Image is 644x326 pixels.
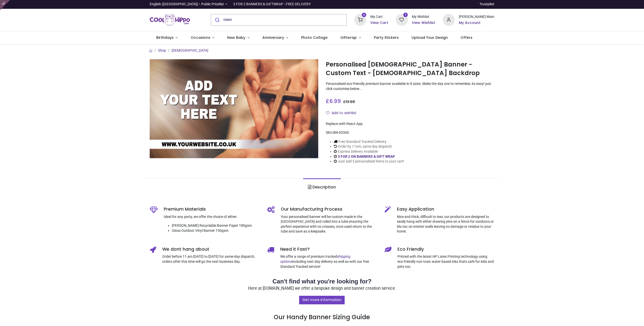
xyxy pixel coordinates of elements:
h2: Can't find what you're looking for? [150,277,494,286]
i: Add to wishlist [326,111,330,115]
span: £ [343,99,355,104]
a: Get more information [299,296,345,304]
a: Giftwrap [334,31,367,44]
a: 3 FOR 2 ON BANNERS & GIFT WRAP [338,154,395,158]
li: Gloss Outdoor Vinyl Banner 150gsm [172,228,260,233]
p: Printed with the latest HP Latex Printing technology using eco-friendly non-toxic water based ink... [397,254,494,269]
h5: Need it Fast? [280,246,377,252]
a: Occasions [184,31,221,44]
a: Shop [158,48,166,52]
h5: Our Manufacturing Process [281,206,377,212]
div: My Wishlist [412,14,435,19]
p: Ideal for any party, we offer the choice of either: [164,214,260,219]
span: BN-03300 [333,131,349,135]
span: 13.98 [346,99,355,104]
button: Submit [211,14,223,25]
span: New Baby [227,35,245,40]
sup: 1 [403,13,408,17]
div: My Cart [370,14,388,19]
a: 1 [396,17,408,21]
li: Free Standard Tracked Delivery [334,139,404,144]
p: Personalised eco-friendly premium banner available in 8 sizes. Make the day one to remember, its ... [326,81,494,91]
p: Order before 11 am [DATE] to [DATE] for same-day dispatch, orders after this time will go the nex... [162,254,260,264]
span: Giftwrap [340,35,357,40]
h5: Easy Application [397,206,494,212]
a: Birthdays [150,31,184,44]
img: Personalised Church Banner - Custom Text - Church Backdrop [150,59,318,158]
h5: We dont hang about [162,246,260,252]
div: Replace with React App. [326,121,494,126]
a: Logo of Cool Hippo [150,13,190,27]
a: 3 [354,17,366,21]
button: Add to wishlistAdd to wishlist [326,109,361,117]
a: View Cart [370,20,388,25]
p: Nice and thick, difficult to tear, our products are designed to easily hang with either drawing p... [397,214,494,234]
p: Here at [DOMAIN_NAME] we offer a bespoke design and banner creation service. [150,286,494,291]
span: Birthdays [156,35,174,40]
a: Anniversary [256,31,295,44]
h5: Eco Friendly [397,246,494,252]
div: [PERSON_NAME] Main [459,14,494,19]
a: [DEMOGRAPHIC_DATA] [172,48,208,52]
li: Just add 3 personalised items to your cart! [334,159,404,164]
span: £ [326,97,341,105]
span: 6.99 [329,97,341,105]
a: English ([GEOGRAPHIC_DATA]) •Public Pricelist [150,2,227,7]
h5: Premium Materials [164,206,260,212]
li: Order by 11am, same day dispatch [334,144,404,149]
a: Description [303,178,341,196]
a: My Account [459,20,494,25]
p: We offer a range of premium tracked including next day delivery as well as with our free Standard... [280,254,377,269]
span: Public Pricelist [201,2,224,7]
div: 3 FOR 2 BANNERS & GIFTWRAP - FREE DELIVERY [233,2,311,7]
span: Offers [461,35,472,40]
h1: Personalised [DEMOGRAPHIC_DATA] Banner - Custom Text - [DEMOGRAPHIC_DATA] Backdrop [326,60,494,78]
span: Occasions [191,35,210,40]
p: Your personalised banner will be custom made in the [GEOGRAPHIC_DATA] and rolled into a tube ensu... [281,214,377,234]
a: Trustpilot [479,2,494,7]
span: Upload Your Design [412,35,448,40]
div: SKU: [326,130,494,135]
h3: Our Handy Banner Sizing Guide [150,296,494,322]
li: Express Delivery Available [334,149,404,154]
span: Photo Collage [301,35,328,40]
li: [PERSON_NAME] Recyclable Banner Paper 180gsm [172,223,260,228]
span: Anniversary [262,35,284,40]
a: View Wishlist [412,20,435,25]
sup: 3 [362,13,367,17]
a: New Baby [221,31,256,44]
img: Cool Hippo [150,13,190,27]
span: Party Stickers [374,35,399,40]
